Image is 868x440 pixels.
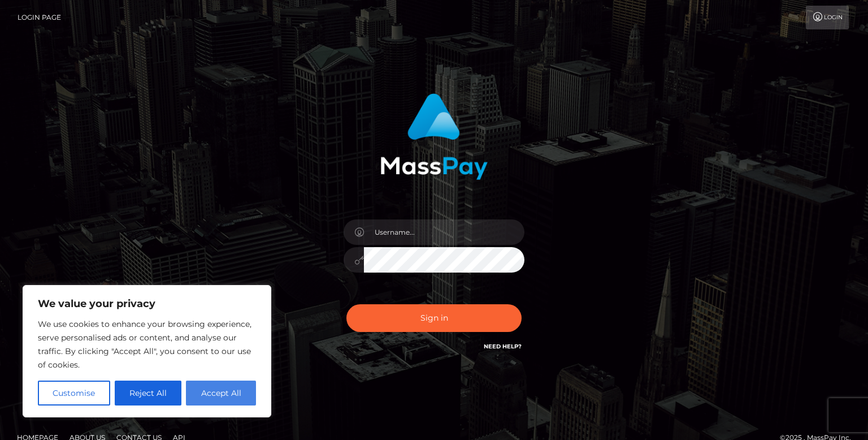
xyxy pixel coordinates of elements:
button: Accept All [186,381,256,406]
a: Login Page [18,6,61,29]
button: Customise [38,381,110,406]
a: Need Help? [484,343,522,350]
a: Login [806,6,849,29]
input: Username... [364,219,524,245]
p: We value your privacy [38,297,256,310]
button: Sign in [346,304,522,332]
p: We use cookies to enhance your browsing experience, serve personalised ads or content, and analys... [38,317,256,372]
button: Reject All [115,381,182,406]
img: MassPay Login [380,93,488,180]
div: We value your privacy [23,285,271,417]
